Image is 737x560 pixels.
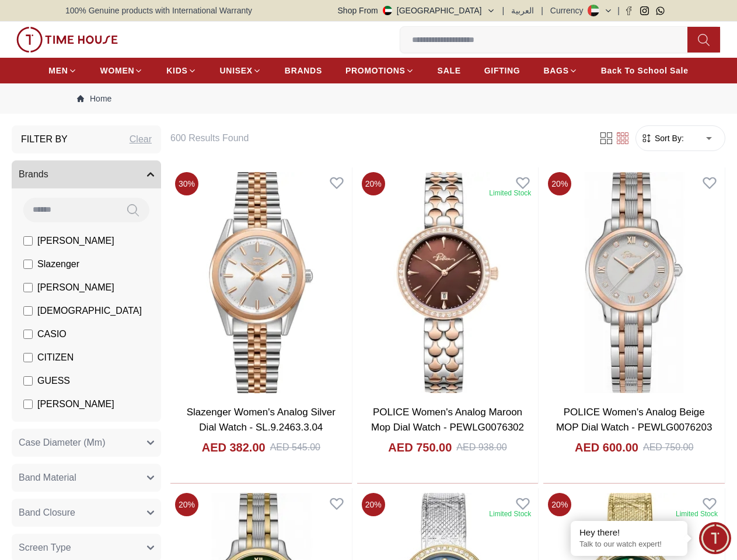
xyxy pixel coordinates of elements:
[220,65,253,76] span: UNISEX
[23,260,33,269] input: Slazenger
[338,5,495,16] button: Shop From[GEOGRAPHIC_DATA]
[362,493,385,516] span: 20 %
[624,6,633,15] a: Facebook
[643,440,693,454] div: AED 750.00
[575,439,638,456] h4: AED 600.00
[19,506,75,520] span: Band Closure
[543,65,568,76] span: BAGS
[202,439,266,456] h4: AED 382.00
[100,60,144,81] a: WOMEN
[170,167,352,398] img: Slazenger Women's Analog Silver Dial Watch - SL.9.2463.3.04
[489,509,531,519] div: Limited Stock
[270,440,320,454] div: AED 545.00
[19,471,76,485] span: Band Material
[37,397,114,411] span: [PERSON_NAME]
[388,439,452,456] h4: AED 750.00
[19,436,105,450] span: Case Diameter (Mm)
[187,407,336,433] a: Slazenger Women's Analog Silver Dial Watch - SL.9.2463.3.04
[12,429,161,457] button: Case Diameter (Mm)
[220,60,261,81] a: UNISEX
[699,522,731,554] div: Chat Widget
[23,353,33,362] input: CITIZEN
[175,493,198,516] span: 20 %
[617,5,620,16] span: |
[23,236,33,246] input: [PERSON_NAME]
[23,400,33,409] input: [PERSON_NAME]
[556,407,712,433] a: POLICE Women's Analog Beige MOP Dial Watch - PEWLG0076203
[37,304,142,318] span: [DEMOGRAPHIC_DATA]
[484,65,521,76] span: GIFTING
[37,421,63,435] span: Police
[543,167,725,398] img: POLICE Women's Analog Beige MOP Dial Watch - PEWLG0076203
[579,527,679,538] div: Hey there!
[362,172,385,195] span: 20 %
[23,376,33,386] input: GUESS
[640,6,649,15] a: Instagram
[548,493,571,516] span: 20 %
[23,283,33,292] input: [PERSON_NAME]
[12,160,161,188] button: Brands
[21,132,68,146] h3: Filter By
[601,65,689,76] span: Back To School Sale
[438,60,461,81] a: SALE
[100,65,135,76] span: WOMEN
[175,172,198,195] span: 30 %
[65,83,672,114] nav: Breadcrumb
[438,65,461,76] span: SALE
[130,132,152,146] div: Clear
[383,6,392,15] img: United Arab Emirates
[484,60,521,81] a: GIFTING
[285,60,322,81] a: BRANDS
[548,172,571,195] span: 20 %
[345,60,414,81] a: PROMOTIONS
[550,5,588,16] div: Currency
[641,132,684,144] button: Sort By:
[489,188,531,198] div: Limited Stock
[65,5,252,16] span: 100% Genuine products with International Warranty
[541,5,543,16] span: |
[371,407,524,433] a: POLICE Women's Analog Maroon Mop Dial Watch - PEWLG0076302
[37,257,79,271] span: Slazenger
[579,540,679,549] p: Talk to our watch expert!
[23,330,33,339] input: CASIO
[48,60,76,81] a: MEN
[656,6,665,15] a: Whatsapp
[37,281,114,295] span: [PERSON_NAME]
[12,464,161,492] button: Band Material
[652,132,684,144] span: Sort By:
[511,5,534,16] button: العربية
[37,234,114,248] span: [PERSON_NAME]
[23,306,33,316] input: [DEMOGRAPHIC_DATA]
[19,167,48,181] span: Brands
[676,509,718,519] div: Limited Stock
[48,65,68,76] span: MEN
[37,327,67,341] span: CASIO
[12,499,161,527] button: Band Closure
[601,60,689,81] a: Back To School Sale
[170,131,584,145] h6: 600 Results Found
[345,65,406,76] span: PROMOTIONS
[285,65,322,76] span: BRANDS
[37,374,70,388] span: GUESS
[166,60,196,81] a: KIDS
[166,65,187,76] span: KIDS
[502,5,505,16] span: |
[37,351,74,365] span: CITIZEN
[19,541,71,555] span: Screen Type
[456,440,507,454] div: AED 938.00
[543,60,577,81] a: BAGS
[77,93,111,104] a: Home
[16,27,118,52] img: ...
[357,167,539,398] img: POLICE Women's Analog Maroon Mop Dial Watch - PEWLG0076302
